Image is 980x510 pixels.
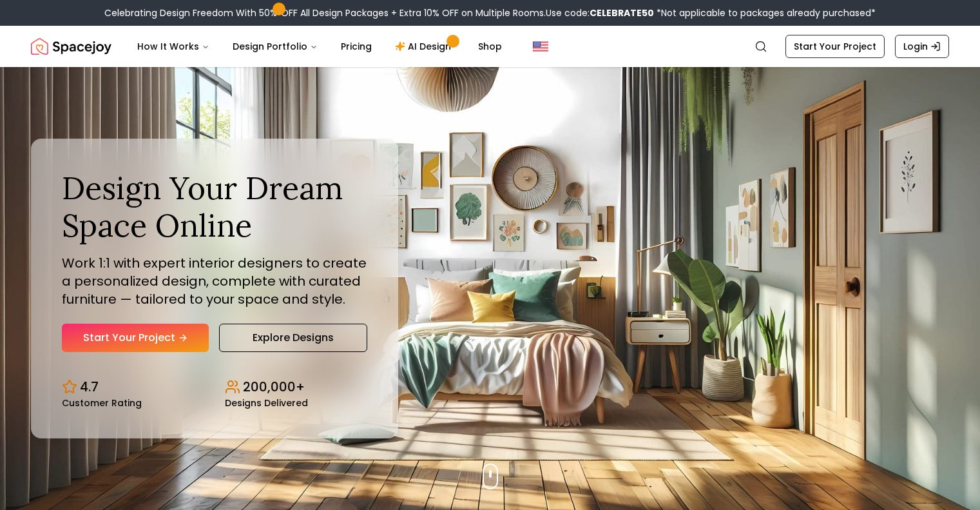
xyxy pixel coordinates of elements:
[590,6,654,19] b: CELEBRATE50
[127,34,220,59] button: How It Works
[785,35,885,58] a: Start Your Project
[62,324,209,352] a: Start Your Project
[31,26,949,67] nav: Global
[225,398,308,407] small: Designs Delivered
[62,254,367,308] p: Work 1:1 with expert interior designers to create a personalized design, complete with curated fu...
[546,6,654,19] span: Use code:
[533,39,548,54] img: United States
[243,378,305,396] p: 200,000+
[62,170,367,244] h1: Design Your Dream Space Online
[331,34,382,59] a: Pricing
[62,398,142,407] small: Customer Rating
[222,34,328,59] button: Design Portfolio
[385,34,465,59] a: AI Design
[468,34,512,59] a: Shop
[31,34,111,59] img: Spacejoy Logo
[31,34,111,59] a: Spacejoy
[895,35,949,58] a: Login
[219,324,367,352] a: Explore Designs
[654,6,876,19] span: *Not applicable to packages already purchased*
[104,6,876,19] div: Celebrating Design Freedom With 50% OFF All Design Packages + Extra 10% OFF on Multiple Rooms.
[80,378,99,396] p: 4.7
[127,34,512,59] nav: Main
[62,368,367,407] div: Design stats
